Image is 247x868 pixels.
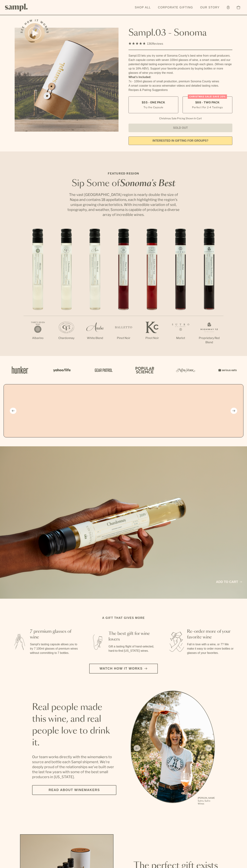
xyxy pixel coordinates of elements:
li: 4 / 7 [109,229,138,352]
button: Watch how it works [89,664,158,674]
p: White Blend [81,336,109,340]
p: [PERSON_NAME] Sutro, Sutro Wines [198,797,215,805]
h3: The best gift for wine lovers [109,631,157,642]
button: See how it works [25,23,45,43]
small: Perfect For 2-4 Tastings [192,105,223,109]
li: 6 / 7 [166,229,195,352]
em: Sonoma's Best [120,179,175,188]
li: 7x - 100ml glasses of small production, premium Sonoma County wines [128,79,232,84]
div: Sampl.03 lets you try some of Sonoma County's best wine from small producers. Each capsule comes ... [128,54,232,75]
a: Add to cart [216,580,242,584]
p: Chardonnay [52,336,81,340]
a: Our Story [198,4,221,11]
span: Reviews [152,42,163,45]
button: Previous slide [10,408,16,414]
p: Fall in love with a wine, or 7? We make it easy to order more bottles or glasses of your favorites. [187,642,236,655]
img: Sampl logo [5,4,28,11]
button: Sold Out [128,124,232,132]
a: Corporate Gifting [156,4,195,11]
h1: Sampl.03 - Sonoma [128,28,232,38]
strong: What’s Included: [128,76,151,79]
p: Pinot Noir [109,336,138,340]
p: Gift a tasting flight of hand-selected, hard-to-find [US_STATE] wines. [109,644,157,653]
p: Featured Region [66,171,181,176]
button: Next slide [231,408,237,414]
li: 7 / 7 [195,229,223,356]
p: Our team works directly with the winemakers to source and bottle each Sampl shipment. We’re deepl... [32,754,116,779]
ul: carousel [131,691,215,806]
h3: Re-order more of your favorite wine [187,629,236,640]
p: Sampl's tasting capsule allows you to try 7 100ml glasses of premium wines without committing to ... [30,642,79,655]
p: Merlot [166,336,195,340]
img: Artboard_5_7fdae55a-36fd-43f7-8bfd-f74a06a2878e_x450.png [92,362,114,378]
p: Pinot Noir [138,336,166,340]
img: Artboard_1_c8cd28af-0030-4af1-819c-248e302c7f06_x450.png [9,362,31,378]
div: Christmas SALE! Save 20% [188,94,227,99]
span: $88 - Two Pack [195,101,220,104]
img: Artboard_3_0b291449-6e8c-4d07-b2c2-3f3601a19cd1_x450.png [175,362,196,378]
li: Christmas Sale Pricing Shown In Cart [157,117,203,120]
li: 1 / 7 [24,229,52,352]
li: 2 / 7 [52,229,81,352]
div: 136Reviews [128,41,163,46]
span: $55 - One Pack [142,101,165,104]
span: 136 [147,42,152,45]
img: Artboard_6_04f9a106-072f-468a-bdd7-f11783b05722_x450.png [51,362,72,378]
p: The vast [GEOGRAPHIC_DATA] region is nearly double the size of Napa and contains 18 appellations,... [66,192,181,217]
p: Albarino [24,336,52,340]
h3: 7 premium glasses of wine [30,629,79,640]
li: Recipes & Pairing Suggestions [128,88,232,92]
h2: Real people made this wine, and real people love to drink it. [32,702,116,749]
a: Shop All [133,4,153,11]
small: Try the Capsule [143,105,163,109]
div: slide 1 [131,691,215,806]
a: Read about Winemakers [32,785,116,795]
h2: A gift that gives more [102,616,145,620]
h2: Sip Some of [66,179,181,188]
img: Sampl.03 - Sonoma [15,28,119,132]
a: interested in gifting for groups? [128,136,232,145]
li: 5 / 7 [138,229,166,352]
li: 3 / 7 [81,229,109,352]
p: Proprietary Red Blend [195,336,223,345]
li: A smart coaster to access winemaker videos and detailed tasting notes. [128,84,232,88]
img: Artboard_7_5b34974b-f019-449e-91fb-745f8d0877ee_x450.png [216,362,238,378]
img: Artboard_4_28b4d326-c26e-48f9-9c80-911f17d6414e_x450.png [133,362,155,378]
